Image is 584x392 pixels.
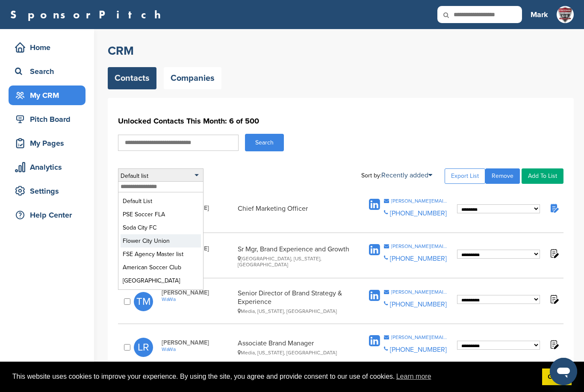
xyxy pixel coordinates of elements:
div: Home [13,40,86,55]
a: Mark [531,5,548,24]
a: WaWa [162,296,233,302]
img: Notes [549,339,559,350]
div: [GEOGRAPHIC_DATA], [US_STATE], [GEOGRAPHIC_DATA] [238,256,351,268]
div: Settings [13,183,86,199]
a: My Pages [9,133,86,153]
li: Soda City FC [121,221,201,234]
img: Notes fill [549,203,559,213]
div: [PERSON_NAME][EMAIL_ADDRESS][PERSON_NAME][DOMAIN_NAME] [391,335,448,340]
a: [PHONE_NUMBER] [390,254,447,263]
a: Search [9,62,86,81]
span: This website uses cookies to improve your experience. By using the site, you agree and provide co... [12,370,535,383]
div: Analytics [13,159,86,175]
a: Companies [164,67,221,89]
a: WaWa [162,346,233,352]
a: Home [9,38,86,57]
button: Search [245,134,284,151]
span: [PERSON_NAME] [162,289,233,296]
a: My CRM [9,85,86,105]
h2: CRM [108,43,574,59]
a: [PHONE_NUMBER] [390,300,447,309]
iframe: Button to launch messaging window [550,358,577,385]
li: American Soccer Club [121,261,201,274]
div: Associate Brand Manager [238,339,351,356]
div: Media, [US_STATE], [GEOGRAPHIC_DATA] [238,350,351,356]
a: learn more about cookies [395,370,433,383]
a: [PHONE_NUMBER] [390,345,447,354]
span: TM [134,292,153,311]
div: Chief Marketing Officer [238,204,351,218]
a: [PHONE_NUMBER] [390,209,447,218]
div: [PERSON_NAME][EMAIL_ADDRESS][PERSON_NAME][DOMAIN_NAME] [391,198,448,203]
div: Sort by: [361,172,432,179]
div: Senior Director of Brand Strategy & Experience [238,289,351,314]
li: Default List [121,195,201,208]
div: [PERSON_NAME][EMAIL_ADDRESS][PERSON_NAME][DOMAIN_NAME] [391,244,448,249]
div: Default list [118,168,204,184]
a: SponsorPitch [10,9,166,20]
a: Remove [485,168,520,184]
a: dismiss cookie message [542,368,572,386]
h3: Mark [531,9,548,21]
li: FSE Agency Master list [121,248,201,261]
li: [GEOGRAPHIC_DATA] [121,274,201,287]
div: Media, [US_STATE], [GEOGRAPHIC_DATA] [238,308,351,314]
a: Help Center [9,205,86,225]
img: Notes [549,248,559,259]
li: Flower City Union [121,234,201,248]
div: Sr Mgr, Brand Experience and Growth [238,245,351,268]
a: Settings [9,181,86,201]
a: Pitch Board [9,109,86,129]
img: Freedom sports enterntainment logo white 5 copy [557,6,574,23]
img: Notes [549,294,559,304]
a: Recently added [381,171,432,180]
span: [PERSON_NAME] [162,339,233,346]
div: Pitch Board [13,112,86,127]
span: LR [134,338,153,357]
a: Add To List [522,168,563,184]
li: PSE Soccer FLA [121,208,201,221]
div: My Pages [13,136,86,151]
a: Export List [445,168,485,184]
h1: Unlocked Contacts This Month: 6 of 500 [118,113,563,129]
div: Help Center [13,207,86,223]
div: My CRM [13,88,86,103]
a: Analytics [9,157,86,177]
a: Contacts [108,67,156,89]
div: Search [13,64,86,79]
div: [PERSON_NAME][EMAIL_ADDRESS][PERSON_NAME][DOMAIN_NAME] [391,289,448,295]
